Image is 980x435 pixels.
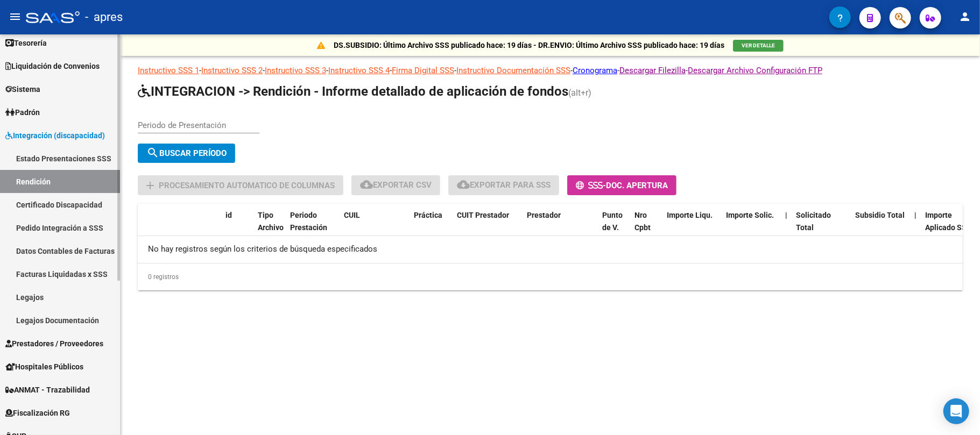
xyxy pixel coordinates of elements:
span: Exportar para SSS [457,180,551,190]
span: Tesorería [5,37,47,49]
a: Firma Digital SSS [392,66,454,75]
span: INTEGRACION -> Rendición - Informe detallado de aplicación de fondos [138,84,568,99]
span: Periodo Prestación [290,211,327,232]
span: - [576,181,606,190]
a: Instructivo SSS 2 [201,66,263,75]
span: Importe Liqu. [667,211,713,219]
span: Importe Aplicado SSS [925,211,971,232]
span: Sistema [5,83,40,95]
span: Importe Solic. [726,211,774,219]
button: Exportar CSV [351,175,440,195]
p: DS.SUBSIDIO: Último Archivo SSS publicado hace: 19 días - DR.ENVIO: Último Archivo SSS publicado ... [334,39,724,51]
datatable-header-cell: CUIT Prestador [453,204,523,251]
span: Buscar Período [146,148,227,158]
datatable-header-cell: Prestador [523,204,598,251]
span: Fiscalización RG [5,407,70,419]
span: Punto de V. [602,211,623,232]
span: Prestador [527,211,561,219]
span: (alt+r) [568,88,591,98]
datatable-header-cell: Subsidio Total [851,204,910,251]
a: Descargar Filezilla [619,66,686,75]
mat-icon: add [144,179,157,192]
div: No hay registros según los criterios de búsqueda especificados [138,236,963,263]
div: Open Intercom Messenger [943,398,969,424]
a: Cronograma [573,66,617,75]
span: Exportar CSV [360,180,432,190]
mat-icon: search [146,146,159,159]
span: ANMAT - Trazabilidad [5,384,90,396]
mat-icon: person [958,10,971,23]
span: Doc. Apertura [606,181,668,190]
button: Exportar para SSS [448,175,559,195]
span: CUIT Prestador [457,211,509,219]
button: -Doc. Apertura [567,175,676,195]
mat-icon: menu [9,10,22,23]
span: Nro Cpbt [634,211,651,232]
span: Subsidio Total [855,211,905,219]
a: Instructivo Documentación SSS [456,66,570,75]
datatable-header-cell: Práctica [410,204,453,251]
datatable-header-cell: | [781,204,792,251]
p: - - - - - - - - [138,65,963,76]
span: Hospitales Públicos [5,361,83,373]
datatable-header-cell: Periodo Prestación [286,204,340,251]
span: Práctica [414,211,442,219]
datatable-header-cell: Solicitado Total [792,204,851,251]
datatable-header-cell: CUIL [340,204,410,251]
button: Buscar Período [138,144,235,163]
span: | [914,211,916,219]
span: CUIL [344,211,360,219]
datatable-header-cell: Importe Aplicado SSS [921,204,980,251]
datatable-header-cell: Punto de V. [598,204,630,251]
span: Procesamiento automatico de columnas [159,181,335,190]
span: Padrón [5,106,40,118]
a: Instructivo SSS 1 [138,66,199,75]
a: Descargar Archivo Configuración FTP [688,66,822,75]
span: id [225,211,232,219]
span: Prestadores / Proveedores [5,338,103,350]
span: Integración (discapacidad) [5,130,105,141]
mat-icon: cloud_download [360,178,373,191]
datatable-header-cell: Importe Liqu. [662,204,722,251]
datatable-header-cell: | [910,204,921,251]
datatable-header-cell: id [221,204,253,251]
datatable-header-cell: Tipo Archivo [253,204,286,251]
div: 0 registros [138,263,963,290]
span: VER DETALLE [742,42,775,48]
datatable-header-cell: Nro Cpbt [630,204,662,251]
a: Instructivo SSS 3 [265,66,326,75]
span: Solicitado Total [796,211,831,232]
button: Procesamiento automatico de columnas [138,175,343,195]
button: VER DETALLE [733,40,784,52]
mat-icon: cloud_download [457,178,470,191]
span: | [785,211,787,219]
datatable-header-cell: Importe Solic. [722,204,781,251]
span: Liquidación de Convenios [5,60,100,72]
span: - apres [85,5,123,29]
span: Tipo Archivo [258,211,284,232]
a: Instructivo SSS 4 [328,66,390,75]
